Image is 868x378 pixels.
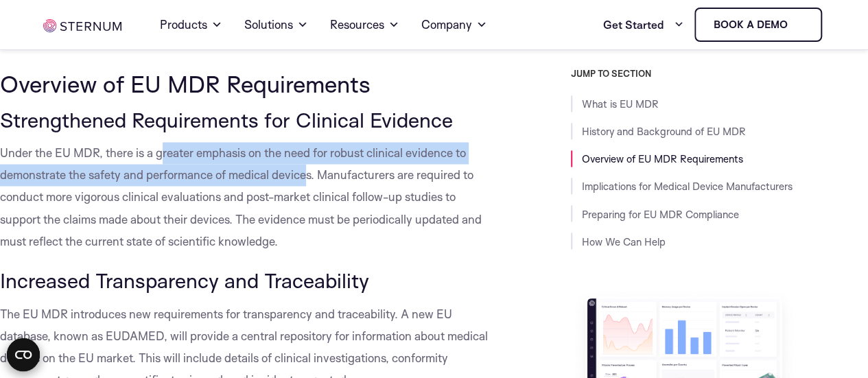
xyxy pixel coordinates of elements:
[571,69,868,80] h3: JUMP TO SECTION
[582,180,793,193] a: Implications for Medical Device Manufacturers
[582,126,746,139] a: History and Background of EU MDR
[7,338,40,371] button: Open CMP widget
[582,208,739,221] a: Preparing for EU MDR Compliance
[43,19,121,32] img: sternum iot
[793,19,804,30] img: sternum iot
[582,235,666,248] a: How We Can Help
[602,11,683,38] a: Get Started
[582,153,743,166] a: Overview of EU MDR Requirements
[582,98,659,111] a: What is EU MDR
[694,8,822,42] a: Book a demo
